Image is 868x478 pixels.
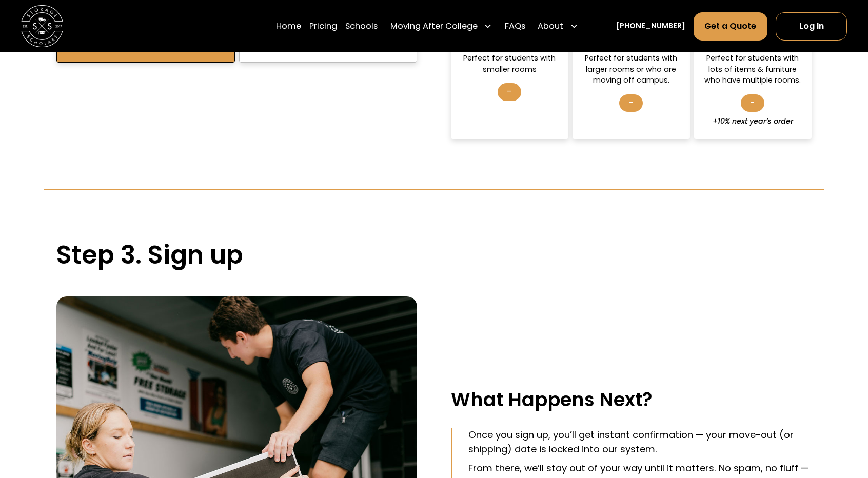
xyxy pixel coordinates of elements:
div: - [619,94,643,112]
div: Moving After College [390,20,478,33]
a: Log In [776,12,847,41]
h3: What Happens Next? [451,388,812,411]
div: Perfect for students with lots of items & furniture who have multiple rooms. [703,53,802,86]
div: - [741,94,764,112]
a: FAQs [505,11,525,41]
img: Storage Scholars main logo [21,5,63,47]
div: About [534,11,582,41]
p: Once you sign up, you’ll get instant confirmation — your move-out (or shipping) date is locked in... [468,428,811,456]
a: Pricing [309,11,337,41]
div: Perfect for students with smaller rooms [460,53,559,75]
div: About [538,20,563,33]
div: Moving After College [386,11,497,41]
a: [PHONE_NUMBER] [616,21,685,31]
div: Perfect for students with larger rooms or who are moving off campus. [582,53,681,86]
a: Get a Quote [694,12,767,41]
div: +10% next year’s order [713,116,793,127]
a: Schools [345,11,378,41]
a: Home [276,11,301,41]
h2: Step 3. Sign up [56,240,812,270]
div: - [498,83,521,101]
